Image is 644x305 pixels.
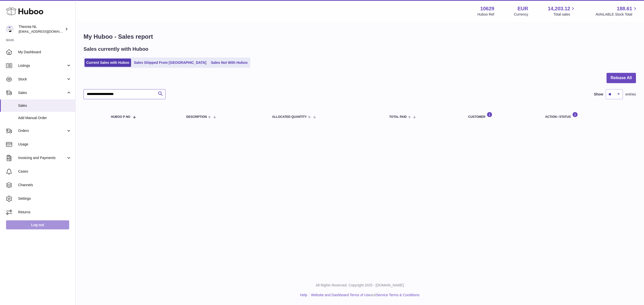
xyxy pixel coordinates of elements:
span: Returns [18,210,71,215]
a: Sales Shipped From [GEOGRAPHIC_DATA] [132,59,208,67]
a: Website and Dashboard Terms of Use [311,293,370,297]
span: [EMAIL_ADDRESS][DOMAIN_NAME] [19,29,74,33]
h2: Sales currently with Huboo [84,46,148,53]
span: Stock [18,77,66,82]
a: Log out [6,220,69,229]
span: Settings [18,196,71,201]
div: Theonia NL [19,24,64,34]
a: 188.61 AVAILABLE Stock Total [595,5,638,17]
a: Help [300,293,307,297]
span: Add Manual Order [18,116,71,120]
span: Invoicing and Payments [18,156,66,160]
span: Sales [18,90,66,95]
div: Action / Status [545,112,631,119]
span: Description [186,115,207,119]
span: Total paid [389,115,407,119]
li: and [309,293,419,297]
span: Huboo P no [111,115,130,119]
span: 14,203.12 [548,5,570,12]
span: Cases [18,169,71,174]
p: All Rights Reserved. Copyright 2025 - [DOMAIN_NAME] [79,283,640,288]
span: ALLOCATED Quantity [272,115,307,119]
a: Sales Not With Huboo [209,59,249,67]
a: 14,203.12 Total sales [548,5,576,17]
span: Channels [18,183,71,187]
div: Currency [514,12,528,17]
span: Listings [18,63,66,68]
span: Sales [18,103,71,108]
h1: My Huboo - Sales report [84,33,636,41]
div: Huboo Ref [477,12,494,17]
label: Show [594,92,603,97]
a: Service Terms & Conditions [376,293,420,297]
span: AVAILABLE Stock Total [595,12,638,17]
span: entries [625,92,636,97]
button: Release All [607,73,636,83]
a: Current Sales with Huboo [85,59,131,67]
div: Customer [468,112,535,119]
img: info@wholesomegoods.eu [6,25,14,33]
strong: EUR [517,5,528,12]
span: Orders [18,128,66,133]
span: 188.61 [617,5,632,12]
strong: 10629 [480,5,494,12]
span: My Dashboard [18,50,71,55]
span: Usage [18,142,71,147]
span: Total sales [553,12,576,17]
